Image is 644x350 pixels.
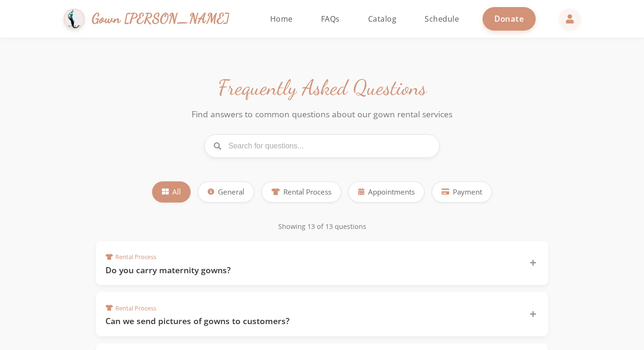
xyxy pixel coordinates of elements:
span: Payment [453,187,482,197]
span: General [218,187,244,197]
span: Home [270,14,293,24]
span: FAQs [321,14,340,24]
span: Catalog [368,14,397,24]
img: Gown Gmach Logo [64,8,85,30]
span: Gown [PERSON_NAME] [92,8,230,29]
a: Donate [483,7,536,30]
span: Rental Process [283,187,331,197]
span: Showing 13 of 13 questions [278,222,366,231]
button: Payment [432,181,492,203]
input: Search for questions... [204,134,440,158]
span: Donate [494,13,524,24]
h3: Do you carry maternity gowns? [105,264,518,276]
span: All [172,187,181,197]
button: General [198,181,254,203]
span: Schedule [425,14,459,24]
span: Appointments [368,187,415,197]
span: Rental Process [105,252,156,261]
h3: Can we send pictures of gowns to customers? [105,315,518,327]
a: Gown [PERSON_NAME] [64,6,239,32]
button: Rental Process [261,181,341,203]
button: All [152,181,191,203]
span: Rental Process [105,304,156,313]
h1: Frequently Asked Questions [96,75,548,101]
p: Find answers to common questions about our gown rental services [181,108,463,120]
button: Appointments [348,181,425,203]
